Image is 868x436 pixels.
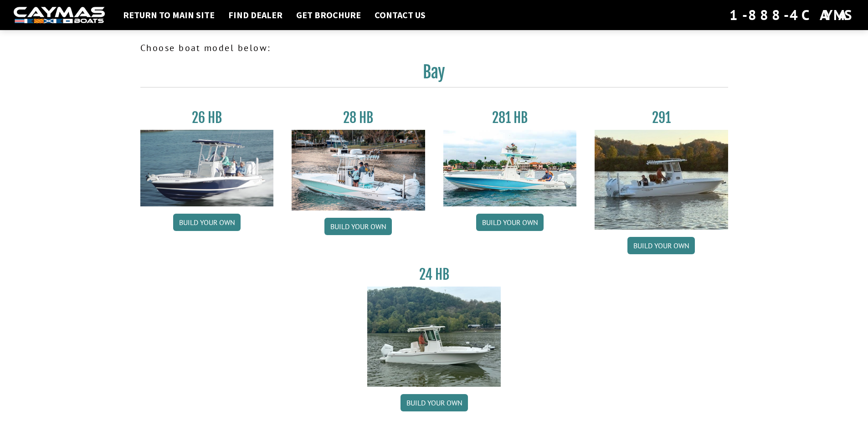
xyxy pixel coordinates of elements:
[595,130,728,230] img: 291_Thumbnail.jpg
[443,109,577,126] h3: 281 HB
[367,266,501,283] h3: 24 HB
[370,9,430,21] a: Contact Us
[292,9,365,21] a: Get Brochure
[292,130,425,210] img: 28_hb_thumbnail_for_caymas_connect.jpg
[443,130,577,206] img: 28-hb-twin.jpg
[14,7,105,24] img: white-logo-c9c8dbefe5ff5ceceb0f0178aa75bf4bb51f6bca0971e226c86eb53dfe498488.png
[595,109,728,126] h3: 291
[224,9,287,21] a: Find Dealer
[367,287,501,386] img: 24_HB_thumbnail.jpg
[401,394,468,411] a: Build your own
[627,237,695,254] a: Build your own
[173,214,241,231] a: Build your own
[118,9,219,21] a: Return to main site
[140,41,728,55] p: Choose boat model below:
[476,214,544,231] a: Build your own
[140,130,274,206] img: 26_new_photo_resized.jpg
[729,5,854,25] div: 1-888-4CAYMAS
[324,218,392,235] a: Build your own
[140,62,728,87] h2: Bay
[140,109,274,126] h3: 26 HB
[292,109,425,126] h3: 28 HB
